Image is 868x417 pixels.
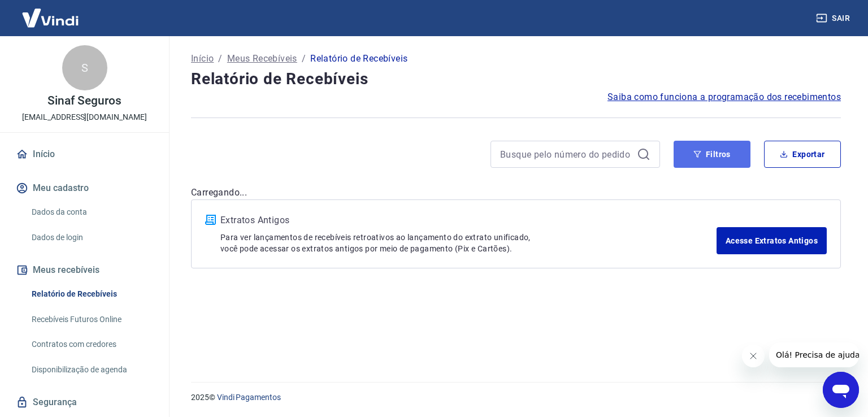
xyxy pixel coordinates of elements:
p: [EMAIL_ADDRESS][DOMAIN_NAME] [22,111,147,123]
a: Contratos com credores [27,333,155,356]
a: Meus Recebíveis [227,52,297,66]
button: Meus recebíveis [14,258,155,283]
a: Relatório de Recebíveis [27,283,155,306]
p: / [302,52,306,66]
a: Dados da conta [27,201,155,224]
a: Início [191,52,214,66]
img: ícone [205,215,216,225]
div: S [62,45,107,90]
a: Recebíveis Futuros Online [27,308,155,331]
p: Carregando... [191,186,841,199]
iframe: Mensagem da empresa [769,342,859,367]
p: Sinaf Seguros [47,95,121,107]
button: Meu cadastro [14,176,155,201]
img: Vindi [14,1,87,35]
input: Busque pelo número do pedido [500,146,632,163]
a: Início [14,142,155,167]
p: / [218,52,222,66]
p: Relatório de Recebíveis [310,52,407,66]
a: Vindi Pagamentos [217,393,281,402]
p: Extratos Antigos [220,214,717,227]
a: Segurança [14,390,155,415]
a: Acesse Extratos Antigos [717,227,827,254]
a: Dados de login [27,226,155,249]
button: Filtros [674,141,750,168]
iframe: Botão para abrir a janela de mensagens [823,372,859,408]
a: Saiba como funciona a programação dos recebimentos [607,90,841,104]
iframe: Fechar mensagem [742,345,765,367]
a: Disponibilização de agenda [27,358,155,381]
button: Sair [814,8,854,29]
h4: Relatório de Recebíveis [191,68,841,90]
p: Para ver lançamentos de recebíveis retroativos ao lançamento do extrato unificado, você pode aces... [220,232,717,254]
p: 2025 © [191,392,841,403]
button: Exportar [764,141,841,168]
span: Olá! Precisa de ajuda? [7,8,95,17]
